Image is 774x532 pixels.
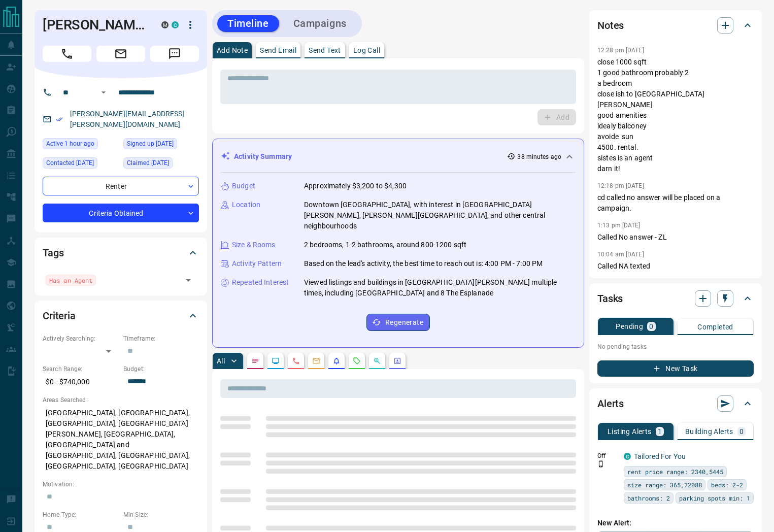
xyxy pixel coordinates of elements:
[181,273,195,287] button: Open
[366,314,430,331] button: Regenerate
[272,357,280,365] svg: Lead Browsing Activity
[353,357,361,365] svg: Requests
[597,395,624,412] h2: Alerts
[685,428,733,435] p: Building Alerts
[597,182,644,189] p: 12:18 pm [DATE]
[123,364,199,374] p: Budget:
[304,199,576,231] p: Downtown [GEOGRAPHIC_DATA], with interest in [GEOGRAPHIC_DATA][PERSON_NAME], [PERSON_NAME][GEOGRA...
[597,47,644,54] p: 12:28 pm [DATE]
[616,323,643,330] p: Pending
[43,241,199,265] div: Tags
[43,374,118,390] p: $0 - $740,000
[597,232,754,243] p: Called No answer - ZL
[43,138,118,152] div: Tue Sep 16 2025
[649,323,653,330] p: 0
[127,139,174,149] span: Signed up [DATE]
[597,360,754,377] button: New Task
[634,452,686,460] a: Tailored For You
[597,251,644,258] p: 10:04 am [DATE]
[312,357,320,365] svg: Emails
[43,334,118,343] p: Actively Searching:
[332,357,341,365] svg: Listing Alerts
[123,157,199,172] div: Tue May 03 2022
[232,258,282,269] p: Activity Pattern
[97,86,110,98] button: Open
[627,480,702,490] span: size range: 365,72088
[292,357,300,365] svg: Calls
[96,46,145,62] span: Email
[221,147,576,166] div: Activity Summary38 minutes ago
[597,518,754,528] p: New Alert:
[217,47,248,54] p: Add Note
[304,181,407,191] p: Approximately $3,200 to $4,300
[597,290,623,307] h2: Tasks
[711,480,743,490] span: beds: 2-2
[43,510,118,519] p: Home Type:
[597,391,754,416] div: Alerts
[43,157,118,172] div: Fri Aug 08 2025
[150,46,199,62] span: Message
[597,261,754,272] p: Called NA texted
[43,177,199,195] div: Renter
[217,15,279,32] button: Timeline
[309,47,341,54] p: Send Text
[373,357,381,365] svg: Opportunities
[597,57,754,174] p: close 1000 sqft 1 good bathroom probably 2 a bedroom close ish to [GEOGRAPHIC_DATA][PERSON_NAME] ...
[232,277,289,288] p: Repeated Interest
[123,138,199,152] div: Mon Mar 07 2016
[393,357,401,365] svg: Agent Actions
[353,47,380,54] p: Log Call
[597,286,754,311] div: Tasks
[232,240,276,250] p: Size & Rooms
[597,222,641,229] p: 1:13 pm [DATE]
[304,240,466,250] p: 2 bedrooms, 1-2 bathrooms, around 800-1200 sqft
[627,493,670,503] span: bathrooms: 2
[70,110,185,128] a: [PERSON_NAME][EMAIL_ADDRESS][PERSON_NAME][DOMAIN_NAME]
[624,453,631,460] div: condos.ca
[46,139,94,149] span: Active 1 hour ago
[43,480,199,489] p: Motivation:
[658,428,662,435] p: 1
[232,199,260,210] p: Location
[43,405,199,475] p: [GEOGRAPHIC_DATA], [GEOGRAPHIC_DATA], [GEOGRAPHIC_DATA], [GEOGRAPHIC_DATA][PERSON_NAME], [GEOGRAP...
[43,245,63,261] h2: Tags
[232,181,255,191] p: Budget
[517,152,561,161] p: 38 minutes ago
[627,467,723,477] span: rent price range: 2340,5445
[679,493,750,503] span: parking spots min: 1
[127,158,169,168] span: Claimed [DATE]
[43,308,76,324] h2: Criteria
[608,428,652,435] p: Listing Alerts
[161,21,169,28] div: mrloft.ca
[46,158,94,168] span: Contacted [DATE]
[56,116,63,123] svg: Email Verified
[123,334,199,343] p: Timeframe:
[304,258,543,269] p: Based on the lead's activity, the best time to reach out is: 4:00 PM - 7:00 PM
[597,13,754,38] div: Notes
[43,364,118,374] p: Search Range:
[43,17,146,33] h1: [PERSON_NAME]
[597,460,604,468] svg: Push Notification Only
[260,47,296,54] p: Send Email
[49,275,92,285] span: Has an Agent
[234,151,292,162] p: Activity Summary
[251,357,259,365] svg: Notes
[304,277,576,298] p: Viewed listings and buildings in [GEOGRAPHIC_DATA][PERSON_NAME] multiple times, including [GEOGRA...
[172,21,179,28] div: condos.ca
[43,46,91,62] span: Call
[739,428,744,435] p: 0
[597,339,754,354] p: No pending tasks
[697,323,733,330] p: Completed
[43,204,199,222] div: Criteria Obtained
[123,510,199,519] p: Min Size:
[43,395,199,405] p: Areas Searched:
[597,192,754,214] p: cd called no answer will be placed on a campaign.
[283,15,357,32] button: Campaigns
[43,304,199,328] div: Criteria
[597,17,624,34] h2: Notes
[217,357,225,364] p: All
[597,451,618,460] p: Off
